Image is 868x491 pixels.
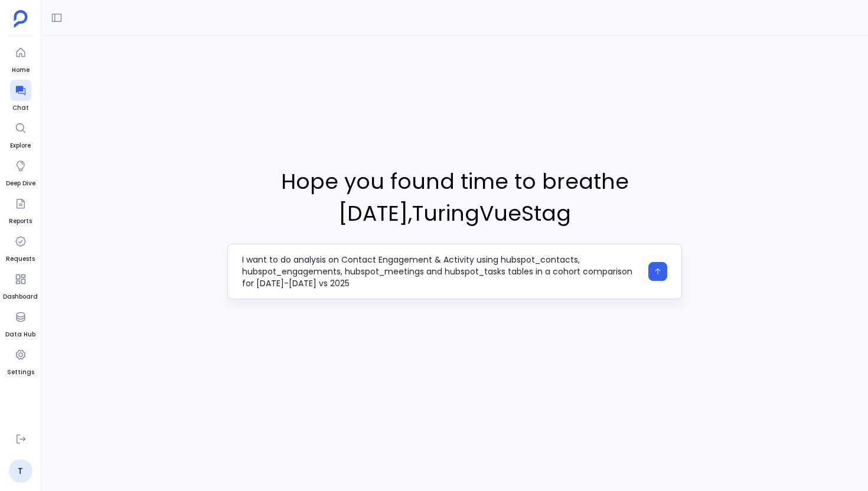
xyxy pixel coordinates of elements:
span: Reports [9,217,32,226]
a: Reports [9,193,32,226]
span: Requests [6,254,35,264]
a: Home [10,42,31,75]
span: Home [10,66,31,75]
a: Settings [7,344,34,377]
a: Explore [10,117,31,150]
a: Chat [10,80,31,113]
span: Settings [7,368,34,377]
span: Hope you found time to breathe [DATE] , TuringVueStag [227,166,682,230]
a: Deep Dive [6,155,35,188]
a: Requests [6,231,35,264]
a: Data Hub [5,306,35,339]
span: Data Hub [5,330,35,339]
textarea: I want to do analysis on Contact Engagement & Activity using hubspot_contacts, hubspot_engagement... [242,254,641,289]
img: petavue logo [14,10,28,28]
span: Explore [10,141,31,150]
span: Chat [10,103,31,113]
span: Deep Dive [6,179,35,188]
span: Dashboard [3,292,38,302]
a: T [9,459,32,483]
a: Dashboard [3,269,38,302]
